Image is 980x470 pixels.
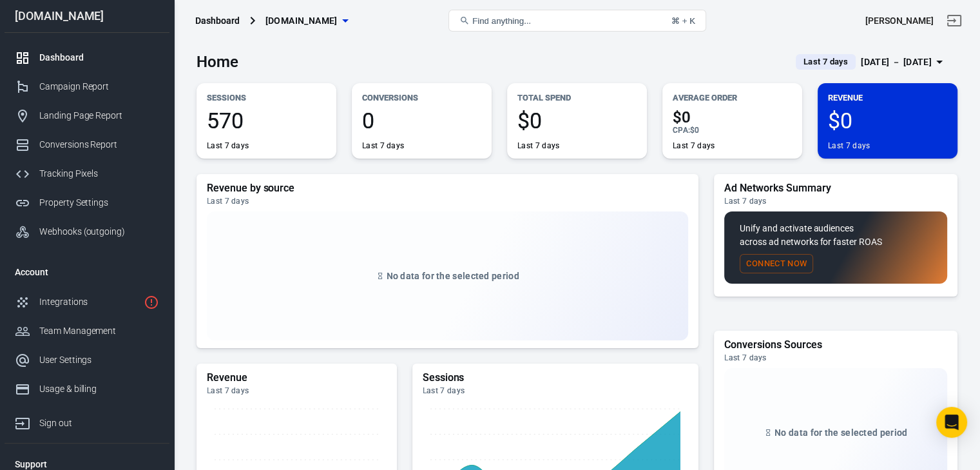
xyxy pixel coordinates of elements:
div: User Settings [39,353,159,367]
div: Last 7 days [207,141,249,151]
h3: Home [197,53,238,71]
div: Last 7 days [207,196,688,206]
div: Conversions Report [39,138,159,152]
span: $0 [828,110,947,132]
button: Last 7 days[DATE] － [DATE] [785,52,957,73]
div: Last 7 days [362,141,404,151]
p: Sessions [207,91,326,104]
span: $0 [517,110,637,132]
h5: Sessions [423,371,689,384]
a: Conversions Report [5,130,169,159]
a: User Settings [5,346,169,375]
span: readingprograms.com [265,13,338,29]
div: Last 7 days [828,141,870,151]
li: Account [5,257,169,288]
div: Dashboard [195,14,240,27]
div: Property Settings [39,196,159,210]
a: Dashboard [5,43,169,72]
a: Property Settings [5,188,169,217]
a: Landing Page Report [5,101,169,130]
span: 570 [207,110,326,132]
p: Average Order [673,91,792,104]
div: Last 7 days [423,386,689,396]
div: Integrations [39,295,139,309]
a: Integrations [5,288,169,317]
a: Campaign Report [5,72,169,101]
p: Conversions [362,91,481,104]
a: Team Management [5,317,169,346]
span: Last 7 days [798,55,853,68]
svg: 1 networks not verified yet [144,295,159,310]
button: Connect Now [740,254,813,274]
div: Last 7 days [207,386,387,396]
h5: Revenue by source [207,182,688,195]
div: Campaign Report [39,80,159,93]
div: Usage & billing [39,382,159,396]
div: ⌘ + K [671,16,695,26]
span: $0 [673,110,792,125]
span: No data for the selected period [774,427,907,438]
a: Sign out [939,5,970,36]
a: Tracking Pixels [5,159,169,188]
h5: Conversions Sources [724,338,947,351]
span: No data for the selected period [387,271,519,281]
a: Usage & billing [5,375,169,404]
span: CPA : [673,126,690,135]
span: $0 [690,126,699,135]
div: Webhooks (outgoing) [39,225,159,239]
div: Sign out [39,416,159,430]
h5: Ad Networks Summary [724,182,947,195]
div: [DATE] － [DATE] [861,54,932,70]
span: 0 [362,110,481,132]
div: Team Management [39,324,159,338]
div: Last 7 days [673,141,715,151]
p: Total Spend [517,91,637,104]
div: Account id: JWXQKv1Z [865,14,934,28]
a: Webhooks (outgoing) [5,217,169,246]
div: Landing Page Report [39,109,159,122]
div: Last 7 days [724,196,947,206]
div: Last 7 days [517,141,559,151]
div: Open Intercom Messenger [936,407,967,438]
div: Last 7 days [724,353,947,363]
span: Find anything... [472,16,531,26]
div: Tracking Pixels [39,167,159,181]
div: [DOMAIN_NAME] [5,10,169,22]
p: Revenue [828,91,947,104]
button: [DOMAIN_NAME] [260,9,353,33]
div: Dashboard [39,51,159,64]
p: Unify and activate audiences across ad networks for faster ROAS [740,222,932,249]
a: Sign out [5,404,169,438]
button: Find anything...⌘ + K [448,10,706,32]
h5: Revenue [207,371,387,384]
